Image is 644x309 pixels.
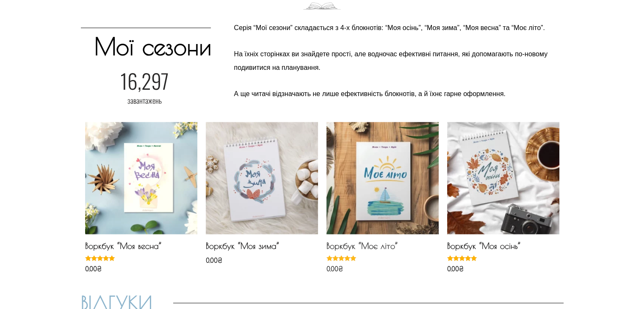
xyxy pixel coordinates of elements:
[326,255,358,261] div: Оцінено в 5.00 з 5
[234,21,555,35] p: Серія “Мої сезони” складається з 4-х блокнотів: “Моя осінь”, “Моя зима”, “Моя весна” та “Моє літо”.
[326,122,439,234] img: Воркбук "Моє літо"
[447,241,559,255] h2: Воркбук “Моя осінь”
[85,241,197,255] h2: Воркбук “Моя весна”
[85,255,116,261] div: Оцінено в 5.00 з 5
[326,265,343,273] bdi: 0.00
[447,122,559,234] img: Воркбук "Моя осінь"
[81,91,209,110] div: завантажень
[326,255,358,281] span: Оцінено в з 5
[85,122,197,234] img: Воркбук "Моя весна"
[85,255,116,281] span: Оцінено в з 5
[447,122,559,276] a: Воркбук "Моя осінь"Воркбук “Моя осінь”Оцінено в 5.00 з 5 0.00₴
[206,257,222,265] bdi: 0.00
[447,255,478,261] div: Оцінено в 5.00 з 5
[447,255,478,281] span: Оцінено в з 5
[97,265,102,273] span: ₴
[459,265,464,273] span: ₴
[447,265,464,273] bdi: 0.00
[81,34,226,58] h4: Мої сезони
[234,87,555,101] p: А ще читачі відзначають не лише ефективність блокнотів, а й їхнє гарне оформлення.
[85,122,197,276] a: Воркбук "Моя весна"Воркбук “Моя весна”Оцінено в 5.00 з 5 0.00₴
[206,122,318,234] img: Воркбук "Моя зима"
[85,265,102,273] bdi: 0.00
[338,265,343,273] span: ₴
[206,122,318,267] a: Воркбук "Моя зима"Воркбук “Моя зима” 0.00₴
[206,241,318,255] h2: Воркбук “Моя зима”
[326,241,439,255] h2: Воркбук “Моє літо”
[120,71,169,91] span: 16,297
[218,257,222,265] span: ₴
[326,122,439,276] a: Воркбук "Моє літо"Воркбук “Моє літо”Оцінено в 5.00 з 5 0.00₴
[234,47,555,74] p: На їхніх сторінках ви знайдете прості, але водночас ефективні питання, які допомагають по-новому ...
